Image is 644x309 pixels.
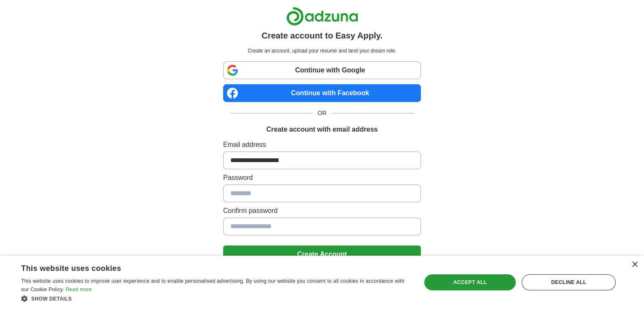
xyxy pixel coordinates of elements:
div: Show details [21,294,409,303]
h1: Create account to Easy Apply. [262,29,383,42]
a: Continue with Facebook [223,84,421,102]
div: Accept all [424,274,516,290]
img: Adzuna logo [286,7,358,26]
label: Email address [223,140,421,150]
span: This website uses cookies to improve user experience and to enable personalised advertising. By u... [21,278,404,292]
span: OR [312,109,332,118]
label: Confirm password [223,206,421,216]
div: Decline all [522,274,616,290]
div: Close [631,262,638,268]
a: Read more, opens a new window [66,287,92,292]
div: This website uses cookies [21,261,388,273]
a: Continue with Google [223,61,421,79]
h1: Create account with email address [266,124,378,135]
label: Password [223,173,421,183]
span: Show details [31,296,72,302]
button: Create Account [223,246,421,263]
p: Create an account, upload your resume and land your dream role. [225,47,419,55]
